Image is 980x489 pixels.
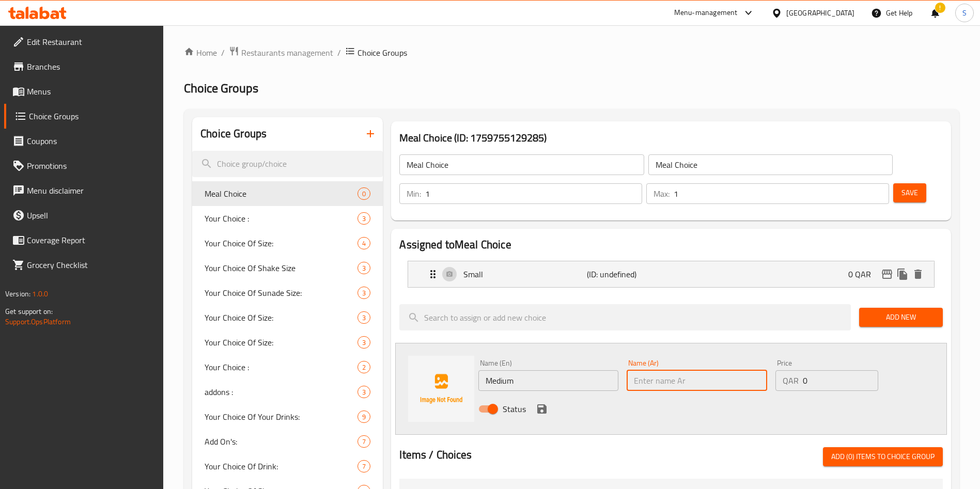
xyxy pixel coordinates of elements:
[358,338,370,348] span: 3
[399,447,472,463] h2: Items / Choices
[357,411,370,423] div: Choices
[205,262,357,274] span: Your Choice Of Shake Size
[192,454,383,479] div: Your Choice Of Drink:7
[192,256,383,280] div: Your Choice Of Shake Size3
[27,259,155,271] span: Grocery Checklist
[4,178,164,203] a: Menu disclaimer
[192,181,383,206] div: Meal Choice0
[358,462,370,471] span: 7
[27,184,155,197] span: Menu disclaimer
[32,287,48,301] span: 1.0.0
[205,411,357,423] span: Your Choice Of Your Drinks:
[27,135,155,147] span: Coupons
[357,212,370,225] div: Choices
[4,253,164,277] a: Grocery Checklist
[587,268,669,280] p: (ID: undefined)
[200,126,267,141] h2: Choice Groups
[184,46,959,59] nav: breadcrumb
[654,187,670,200] p: Max:
[879,266,895,282] button: edit
[786,7,854,19] div: [GEOGRAPHIC_DATA]
[478,370,618,391] input: Enter name En
[4,153,164,178] a: Promotions
[357,435,370,448] div: Choices
[4,54,164,79] a: Branches
[4,29,164,54] a: Edit Restaurant
[205,237,357,249] span: Your Choice Of Size:
[503,403,526,415] span: Status
[241,46,333,59] span: Restaurants management
[205,460,357,472] span: Your Choice Of Drink:
[192,380,383,404] div: addons :3
[192,330,383,355] div: Your Choice Of Size:3
[205,212,357,225] span: Your Choice :
[4,129,164,153] a: Coupons
[831,450,935,463] span: Add (0) items to choice group
[848,268,879,280] p: 0 QAR
[337,46,341,59] li: /
[408,261,934,287] div: Expand
[357,386,370,398] div: Choices
[910,266,926,282] button: delete
[205,336,357,349] span: Your Choice Of Size:
[5,315,71,328] a: Support.OpsPlatform
[358,437,370,447] span: 7
[534,401,550,417] button: save
[27,36,155,48] span: Edit Restaurant
[5,287,30,301] span: Version:
[358,387,370,397] span: 3
[192,355,383,380] div: Your Choice :2
[29,110,155,122] span: Choice Groups
[823,447,943,466] button: Add (0) items to choice group
[192,404,383,429] div: Your Choice Of Your Drinks:9
[205,386,357,398] span: addons :
[4,228,164,253] a: Coverage Report
[357,311,370,324] div: Choices
[962,7,967,19] span: S
[192,231,383,256] div: Your Choice Of Size:4
[358,313,370,323] span: 3
[184,46,217,59] a: Home
[859,308,943,327] button: Add New
[4,79,164,104] a: Menus
[358,239,370,248] span: 4
[399,237,943,253] h2: Assigned to Meal Choice
[357,361,370,373] div: Choices
[205,287,357,299] span: Your Choice Of Sunade Size:
[192,206,383,231] div: Your Choice :3
[803,370,878,391] input: Please enter price
[399,304,851,330] input: search
[192,305,383,330] div: Your Choice Of Size:3
[358,412,370,422] span: 9
[192,429,383,454] div: Add On's:7
[399,257,943,292] li: Expand
[674,7,738,19] div: Menu-management
[357,46,407,59] span: Choice Groups
[357,336,370,349] div: Choices
[895,266,910,282] button: duplicate
[358,214,370,224] span: 3
[4,104,164,129] a: Choice Groups
[901,186,918,199] span: Save
[5,305,53,318] span: Get support on:
[893,183,926,202] button: Save
[358,362,370,372] span: 2
[27,60,155,73] span: Branches
[627,370,767,391] input: Enter name Ar
[27,160,155,172] span: Promotions
[867,311,935,324] span: Add New
[221,46,225,59] li: /
[358,263,370,273] span: 3
[192,151,383,177] input: search
[357,187,370,200] div: Choices
[357,237,370,249] div: Choices
[27,209,155,222] span: Upsell
[192,280,383,305] div: Your Choice Of Sunade Size:3
[357,460,370,472] div: Choices
[205,435,357,448] span: Add On's:
[27,85,155,98] span: Menus
[358,288,370,298] span: 3
[358,189,370,199] span: 0
[4,203,164,228] a: Upsell
[357,262,370,274] div: Choices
